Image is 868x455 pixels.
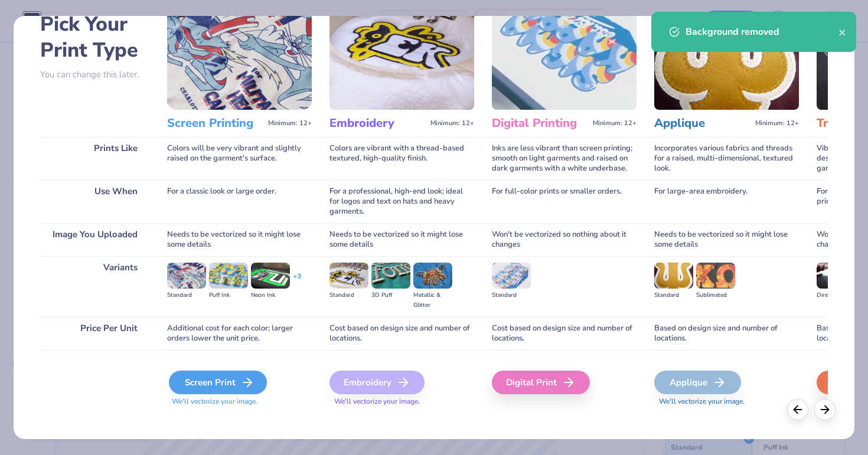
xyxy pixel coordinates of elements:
span: We'll vectorize your image. [329,397,474,407]
img: Standard [167,263,206,289]
h3: Digital Printing [492,116,588,131]
h3: Screen Printing [167,116,263,131]
img: Standard [654,263,693,289]
div: Variants [40,256,149,317]
div: For a professional, high-end look; ideal for logos and text on hats and heavy garments. [329,180,474,223]
div: For full-color prints or smaller orders. [492,180,637,223]
button: close [838,25,847,39]
div: Colors are vibrant with a thread-based textured, high-quality finish. [329,137,474,180]
div: For a classic look or large order. [167,180,312,223]
img: Standard [329,263,368,289]
img: 3D Puff [371,263,410,289]
div: Inks are less vibrant than screen printing; smooth on light garments and raised on dark garments ... [492,137,637,180]
p: You can change this later. [40,70,149,80]
div: Cost based on design size and number of locations. [492,317,637,350]
div: Digital Print [492,371,590,394]
div: Incorporates various fabrics and threads for a raised, multi-dimensional, textured look. [654,137,799,180]
div: Prints Like [40,137,149,180]
div: 3D Puff [371,290,410,300]
div: Standard [492,290,531,300]
span: Minimum: 12+ [268,119,312,127]
div: Standard [167,290,206,300]
div: + 3 [293,271,301,292]
div: Needs to be vectorized so it might lose some details [167,223,312,256]
span: We'll vectorize your image. [654,397,799,407]
div: Based on design size and number of locations. [654,317,799,350]
div: Screen Print [169,371,267,394]
span: We'll vectorize your image. [167,397,312,407]
div: Needs to be vectorized so it might lose some details [654,223,799,256]
img: Metallic & Glitter [413,263,452,289]
span: Minimum: 12+ [755,119,799,127]
div: Embroidery [329,371,425,394]
div: Direct-to-film [817,290,856,300]
span: Minimum: 12+ [430,119,474,127]
div: Applique [654,371,741,394]
div: Sublimated [696,290,735,300]
div: Won't be vectorized so nothing about it changes [492,223,637,256]
div: Use When [40,180,149,223]
img: Standard [492,263,531,289]
div: For large-area embroidery. [654,180,799,223]
h3: Embroidery [329,116,426,131]
div: Neon Ink [251,290,290,300]
div: Standard [329,290,368,300]
div: Cost based on design size and number of locations. [329,317,474,350]
div: Additional cost for each color; larger orders lower the unit price. [167,317,312,350]
img: Puff Ink [209,263,248,289]
img: Sublimated [696,263,735,289]
h3: Applique [654,116,750,131]
div: Standard [654,290,693,300]
img: Direct-to-film [817,263,856,289]
div: Background removed [686,25,838,39]
h2: Pick Your Print Type [40,11,149,63]
div: Metallic & Glitter [413,290,452,310]
div: Image You Uploaded [40,223,149,256]
div: Puff Ink [209,290,248,300]
div: Colors will be very vibrant and slightly raised on the garment's surface. [167,137,312,180]
img: Neon Ink [251,263,290,289]
div: Price Per Unit [40,317,149,350]
span: Minimum: 12+ [593,119,637,127]
div: Needs to be vectorized so it might lose some details [329,223,474,256]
